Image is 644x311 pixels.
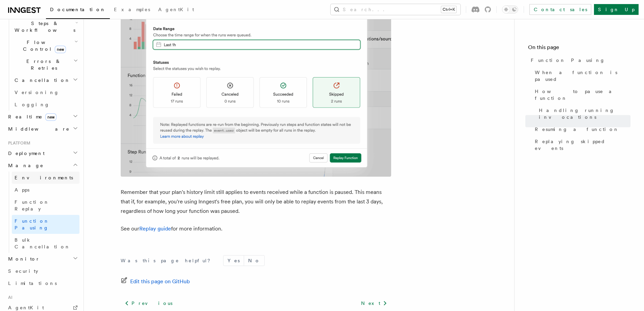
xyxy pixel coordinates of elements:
[45,113,56,121] span: new
[536,104,630,123] a: Handling running invocations
[15,102,50,107] span: Logging
[531,57,605,64] span: Function Pausing
[12,86,79,98] a: Versioning
[8,268,38,274] span: Security
[154,2,198,18] a: AgentKit
[12,58,73,71] span: Errors & Retries
[528,43,630,54] h4: On this page
[15,237,70,249] span: Bulk Cancellation
[535,69,630,83] span: When a function is paused
[532,85,630,104] a: How to pause a function
[121,297,176,309] a: Previous
[5,172,79,253] div: Manage
[529,4,591,15] a: Contact sales
[532,66,630,85] a: When a function is paused
[5,126,70,132] span: Middleware
[12,39,74,52] span: Flow Control
[502,5,518,14] button: Toggle dark mode
[223,256,244,266] button: Yes
[5,150,45,157] span: Deployment
[12,196,79,215] a: Function Replay
[5,162,44,169] span: Manage
[5,265,79,277] a: Security
[535,138,630,152] span: Replaying skipped events
[5,5,79,111] div: Inngest Functions
[5,123,79,135] button: Middleware
[535,126,619,133] span: Resuming a function
[5,256,40,262] span: Monitor
[50,7,106,12] span: Documentation
[15,199,49,212] span: Function Replay
[244,256,264,266] button: No
[12,234,79,253] a: Bulk Cancellation
[12,55,79,74] button: Errors & Retries
[121,224,391,234] p: See our for more information.
[121,277,190,286] a: Edit this page on GitHub
[5,140,30,146] span: Platform
[15,175,73,180] span: Environments
[532,123,630,135] a: Resuming a function
[357,297,391,309] a: Next
[121,257,215,264] p: Was this page helpful?
[8,305,44,310] span: AgentKit
[12,98,79,111] a: Logging
[8,281,57,286] span: Limitations
[539,107,630,120] span: Handling running invocations
[12,36,79,55] button: Flow Controlnew
[5,253,79,265] button: Monitor
[15,90,59,95] span: Versioning
[130,277,190,286] span: Edit this page on GitHub
[5,277,79,289] a: Limitations
[12,74,79,86] button: Cancellation
[12,77,70,84] span: Cancellation
[5,111,79,123] button: Realtimenew
[121,187,391,216] p: Remember that your plan's history limit still applies to events received while a function is paus...
[139,225,171,232] a: Replay guide
[5,113,56,120] span: Realtime
[5,159,79,172] button: Manage
[15,187,29,193] span: Apps
[114,7,150,12] span: Examples
[5,295,13,300] span: AI
[331,4,460,15] button: Search...Ctrl+K
[5,147,79,159] button: Deployment
[12,17,79,36] button: Steps & Workflows
[158,7,194,12] span: AgentKit
[55,46,66,53] span: new
[594,4,639,15] a: Sign Up
[15,218,49,230] span: Function Pausing
[441,6,456,13] kbd: Ctrl+K
[12,172,79,184] a: Environments
[528,54,630,66] a: Function Pausing
[12,184,79,196] a: Apps
[12,20,75,34] span: Steps & Workflows
[110,2,154,18] a: Examples
[46,2,110,19] a: Documentation
[12,215,79,234] a: Function Pausing
[535,88,630,102] span: How to pause a function
[532,135,630,154] a: Replaying skipped events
